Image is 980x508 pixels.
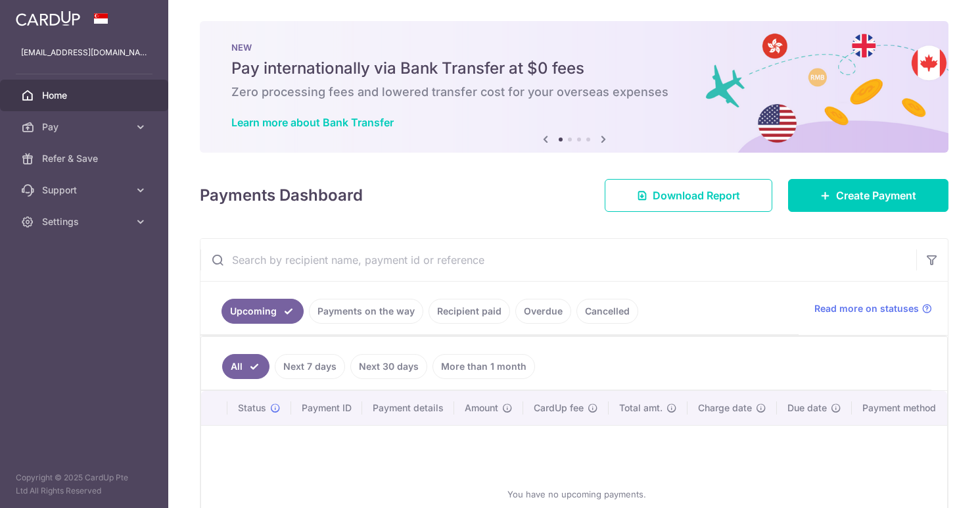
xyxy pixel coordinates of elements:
img: Bank transfer banner [200,21,948,153]
img: CardUp [16,11,80,26]
a: Read more on statuses [814,302,932,315]
a: Upcoming [222,299,304,324]
span: Pay [42,120,129,134]
a: Next 7 days [275,354,345,379]
h6: Zero processing fees and lowered transfer cost for your overseas expenses [231,84,917,100]
th: Payment ID [291,391,362,425]
span: Total amt. [619,401,663,415]
a: Recipient paid [429,299,510,324]
span: Amount [465,401,498,415]
th: Payment details [362,391,454,425]
a: Create Payment [788,179,948,212]
a: Download Report [605,179,772,212]
span: CardUp fee [534,401,584,415]
a: Learn more about Bank Transfer [231,116,394,129]
a: Overdue [515,299,571,324]
span: Home [42,89,129,102]
span: Read more on statuses [814,302,919,315]
span: Support [42,184,129,197]
h5: Pay internationally via Bank Transfer at $0 fees [231,58,917,79]
span: Charge date [698,401,752,415]
a: Cancelled [576,299,638,324]
span: Download Report [653,188,740,203]
a: Payments on the way [309,299,423,324]
a: All [222,354,269,379]
th: Payment method [852,391,952,425]
span: Settings [42,215,129,228]
span: Status [238,401,266,415]
span: Due date [787,401,827,415]
span: Create Payment [836,188,916,203]
a: More than 1 month [432,354,535,379]
p: [EMAIL_ADDRESS][DOMAIN_NAME] [21,46,147,59]
span: Refer & Save [42,152,129,165]
input: Search by recipient name, payment id or reference [200,239,916,281]
a: Next 30 days [350,354,427,379]
p: NEW [231,42,917,53]
h4: Payments Dashboard [200,184,363,207]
